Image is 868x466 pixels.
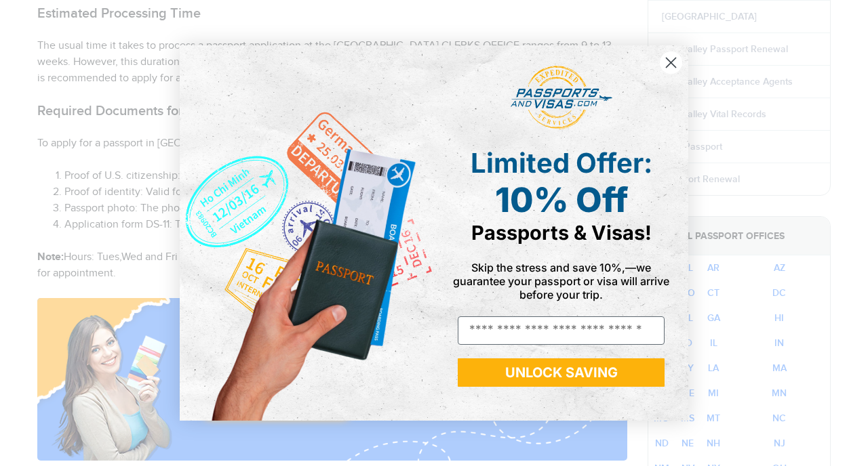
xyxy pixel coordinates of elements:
button: Close dialog [659,51,683,75]
img: passports and visas [511,66,612,129]
span: Skip the stress and save 10%,—we guarantee your passport or visa will arrive before your trip. [453,261,669,301]
span: Passports & Visas! [471,221,652,245]
span: 10% Off [495,179,628,220]
span: Limited Offer: [471,146,652,179]
button: UNLOCK SAVING [458,358,665,387]
img: de9cda0d-0715-46ca-9a25-073762a91ba7.png [180,45,434,420]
